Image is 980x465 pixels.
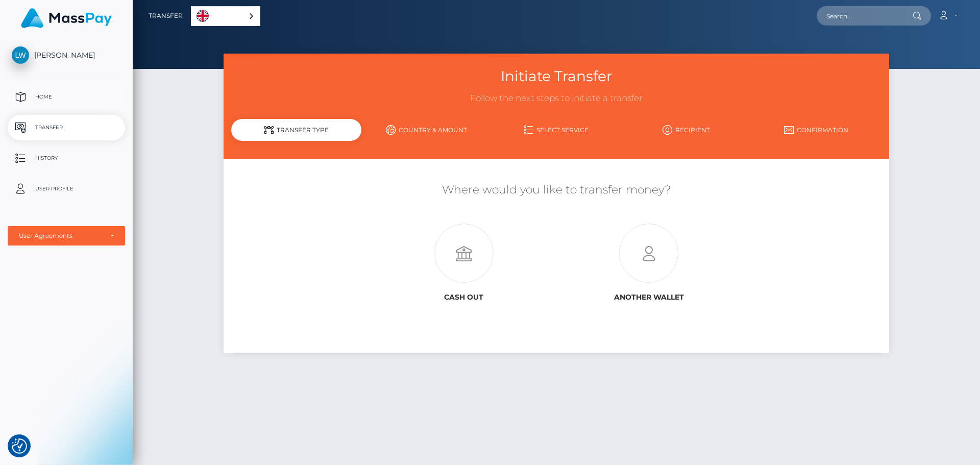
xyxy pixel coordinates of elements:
[12,438,27,454] img: Revisit consent button
[8,176,125,202] a: User Profile
[8,84,125,110] a: Home
[231,119,361,141] div: Transfer Type
[149,5,183,27] a: Transfer
[191,6,260,26] aside: Language selected: English
[21,8,112,28] img: MassPay
[751,121,881,139] a: Confirmation
[191,7,260,26] a: English
[621,121,751,139] a: Recipient
[12,120,121,135] p: Transfer
[231,66,881,86] h3: Initiate Transfer
[564,293,733,302] h6: Another wallet
[231,92,881,105] h3: Follow the next steps to initiate a transfer
[12,151,121,166] p: History
[379,293,549,302] h6: Cash out
[8,51,125,60] span: [PERSON_NAME]
[8,145,125,171] a: History
[361,121,492,139] a: Country & Amount
[817,6,913,26] input: Search...
[8,226,125,246] button: User Agreements
[231,182,881,198] h5: Where would you like to transfer money?
[191,6,260,26] div: Language
[19,232,103,240] div: User Agreements
[8,115,125,140] a: Transfer
[12,181,121,197] p: User Profile
[12,438,27,454] button: Consent Preferences
[492,121,622,139] a: Select Service
[12,89,121,105] p: Home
